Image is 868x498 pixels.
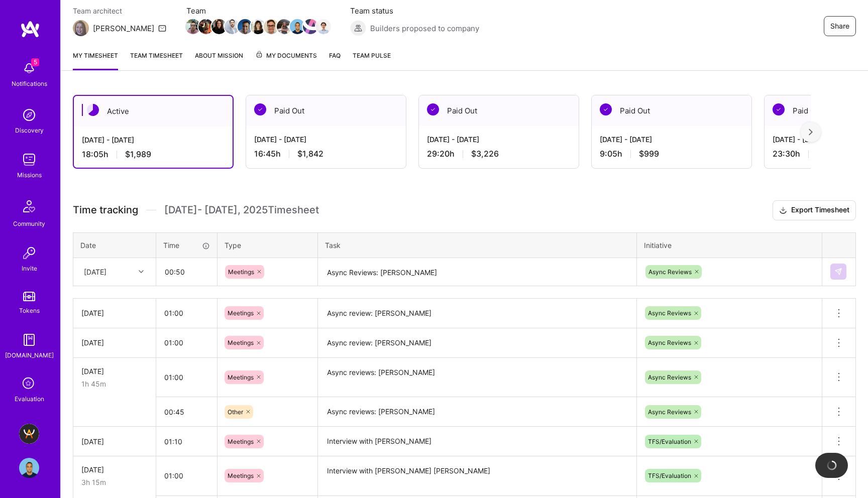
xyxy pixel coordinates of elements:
[316,19,331,34] img: Team Member Avatar
[255,50,317,61] span: My Documents
[81,464,148,475] div: [DATE]
[15,125,44,136] div: Discovery
[73,20,89,36] img: Team Architect
[319,359,635,397] textarea: Async reviews: [PERSON_NAME]
[156,428,217,455] input: HH:MM
[125,149,151,160] span: $1,989
[319,259,635,286] textarea: Async Reviews: [PERSON_NAME]
[164,204,319,216] span: [DATE] - [DATE] , 2025 Timesheet
[17,424,42,444] a: A.Team - Grow A.Team's Community & Demand
[81,366,148,377] div: [DATE]
[255,50,317,70] a: My Documents
[211,19,227,34] img: Team Member Avatar
[277,19,292,34] img: Team Member Avatar
[87,104,99,116] img: Active
[81,337,148,348] div: [DATE]
[297,149,323,159] span: $1,842
[228,268,254,276] span: Meetings
[427,134,571,145] div: [DATE] - [DATE]
[130,50,183,70] a: Team timesheet
[318,232,637,258] th: Task
[304,18,317,35] a: Team Member Avatar
[809,129,813,136] img: right
[350,20,366,36] img: Builders proposed to company
[73,232,156,258] th: Date
[329,50,341,70] a: FAQ
[246,95,406,126] div: Paid Out
[82,149,225,160] div: 18:05 h
[648,339,691,346] span: Async Reviews
[19,105,39,125] img: discovery
[317,18,330,35] a: Team Member Avatar
[185,19,200,34] img: Team Member Avatar
[228,339,254,346] span: Meetings
[19,243,39,263] img: Invite
[779,205,787,216] i: icon Download
[19,458,39,478] img: User Avatar
[81,477,148,487] div: 3h 15m
[353,52,391,59] span: Team Pulse
[156,462,217,489] input: HH:MM
[12,78,47,89] div: Notifications
[19,58,39,78] img: bell
[319,329,635,357] textarea: Async review: [PERSON_NAME]
[278,18,291,35] a: Team Member Avatar
[319,457,635,495] textarea: Interview with [PERSON_NAME] [PERSON_NAME]
[228,438,254,445] span: Meetings
[350,6,479,16] span: Team status
[139,269,144,274] i: icon Chevron
[195,50,243,70] a: About Mission
[199,18,212,35] a: Team Member Avatar
[212,18,226,35] a: Team Member Avatar
[827,460,837,470] img: loading
[81,436,148,447] div: [DATE]
[74,96,233,127] div: Active
[353,50,391,70] a: Team Pulse
[427,103,439,115] img: Paid Out
[5,350,54,360] div: [DOMAIN_NAME]
[370,23,479,34] span: Builders proposed to company
[20,375,39,394] i: icon SelectionTeam
[84,267,106,277] div: [DATE]
[31,58,39,66] span: 5
[17,458,42,478] a: User Avatar
[290,19,305,34] img: Team Member Avatar
[238,19,253,34] img: Team Member Avatar
[600,134,743,145] div: [DATE] - [DATE]
[254,149,398,159] div: 16:45 h
[156,364,217,391] input: HH:MM
[319,428,635,455] textarea: Interview with [PERSON_NAME]
[198,19,213,34] img: Team Member Avatar
[252,18,265,35] a: Team Member Avatar
[264,19,279,34] img: Team Member Avatar
[156,300,217,326] input: HH:MM
[73,50,118,70] a: My timesheet
[82,135,225,145] div: [DATE] - [DATE]
[23,292,35,301] img: tokens
[228,374,254,381] span: Meetings
[592,95,751,126] div: Paid Out
[186,6,330,16] span: Team
[427,149,571,159] div: 29:20 h
[648,472,691,479] span: TFS/Evaluation
[20,20,40,38] img: logo
[834,268,842,276] img: Submit
[254,134,398,145] div: [DATE] - [DATE]
[639,149,659,159] span: $999
[291,18,304,35] a: Team Member Avatar
[156,329,217,356] input: HH:MM
[319,398,635,426] textarea: Async reviews: [PERSON_NAME]
[254,103,266,115] img: Paid Out
[648,268,692,276] span: Async Reviews
[228,309,254,317] span: Meetings
[19,424,39,444] img: A.Team - Grow A.Team's Community & Demand
[73,204,138,216] span: Time tracking
[156,399,217,425] input: HH:MM
[648,309,691,317] span: Async Reviews
[265,18,278,35] a: Team Member Avatar
[81,308,148,318] div: [DATE]
[471,149,499,159] span: $3,226
[226,18,239,35] a: Team Member Avatar
[419,95,579,126] div: Paid Out
[225,19,240,34] img: Team Member Avatar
